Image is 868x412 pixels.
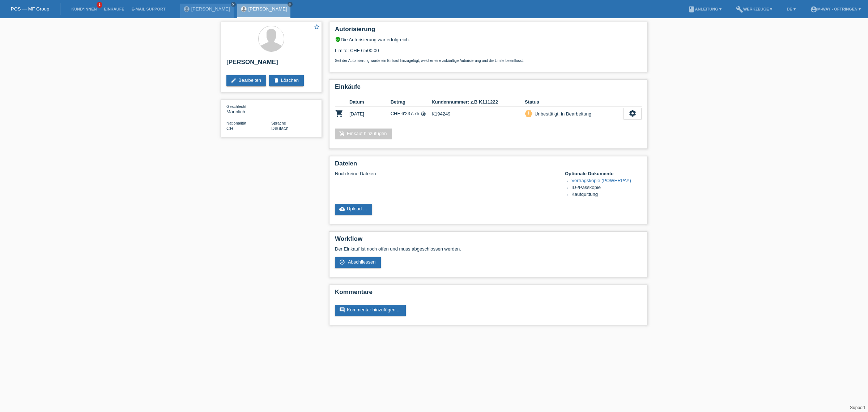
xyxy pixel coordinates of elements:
[807,7,864,11] a: account_circlem-way - Oftringen ▾
[629,109,637,117] i: settings
[335,289,642,299] h2: Kommentare
[850,405,865,410] a: Support
[288,2,293,7] a: close
[348,259,376,265] span: Abschliessen
[421,111,426,117] i: Fixe Raten (24 Raten)
[97,2,102,8] span: 1
[732,7,776,11] a: buildWerkzeuge ▾
[335,160,642,171] h2: Dateien
[226,121,246,125] span: Nationalität
[525,98,624,106] th: Status
[271,126,289,131] span: Deutsch
[571,192,642,198] li: Kaufquittung
[226,75,266,86] a: editBearbeiten
[191,6,230,12] a: [PERSON_NAME]
[335,83,642,94] h2: Einkäufe
[231,77,237,83] i: edit
[335,305,406,316] a: commentKommentar hinzufügen ...
[526,111,531,116] i: priority_high
[339,259,345,265] i: check_circle_outline
[335,26,642,37] h2: Autorisierung
[349,98,391,106] th: Datum
[684,7,725,11] a: bookAnleitung ▾
[335,129,392,139] a: add_shopping_cartEinkauf hinzufügen
[231,2,236,7] a: close
[783,7,799,11] a: DE ▾
[335,37,341,42] i: verified_user
[339,307,345,313] i: comment
[100,7,128,11] a: Einkäufe
[269,75,304,86] a: deleteLöschen
[335,59,642,63] p: Seit der Autorisierung wurde ein Einkauf hinzugefügt, welcher eine zukünftige Autorisierung und d...
[335,109,344,118] i: POSP00028476
[231,3,235,6] i: close
[335,42,642,63] div: Limite: CHF 6'500.00
[810,6,817,13] i: account_circle
[314,24,320,31] a: star_border
[226,126,233,131] span: Schweiz
[571,185,642,192] li: ID-/Passkopie
[314,24,320,30] i: star_border
[391,106,432,121] td: CHF 6'237.75
[288,3,292,6] i: close
[271,121,286,125] span: Sprache
[565,171,642,176] h4: Optionale Dokumente
[248,6,287,12] a: [PERSON_NAME]
[349,106,391,121] td: [DATE]
[226,59,316,70] h2: [PERSON_NAME]
[339,131,345,136] i: add_shopping_cart
[335,246,642,252] p: Der Einkauf ist noch offen und muss abgeschlossen werden.
[532,110,591,118] div: Unbestätigt, in Bearbeitung
[335,235,642,246] h2: Workflow
[128,7,169,11] a: E-Mail Support
[571,178,631,183] a: Vertragskopie (POWERPAY)
[391,98,432,106] th: Betrag
[339,206,345,212] i: cloud_upload
[68,7,100,11] a: Kund*innen
[688,6,695,13] i: book
[11,6,49,12] a: POS — MF Group
[335,204,372,215] a: cloud_uploadUpload ...
[226,104,271,114] div: Männlich
[431,98,525,106] th: Kundennummer: z.B K111222
[335,37,642,42] div: Die Autorisierung war erfolgreich.
[335,171,556,176] div: Noch keine Dateien
[736,6,743,13] i: build
[226,104,246,109] span: Geschlecht
[335,257,381,268] a: check_circle_outline Abschliessen
[431,106,525,121] td: K194249
[273,77,279,83] i: delete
